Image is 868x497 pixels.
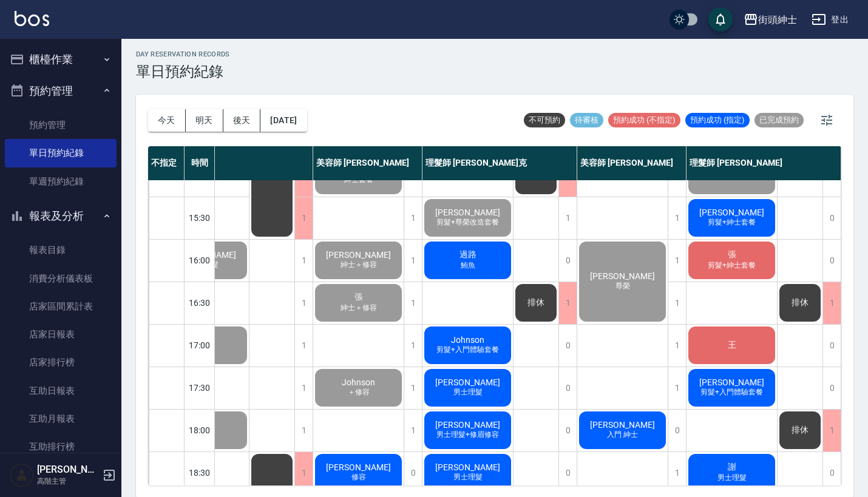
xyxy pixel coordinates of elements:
button: 街頭紳士 [739,7,802,32]
span: [PERSON_NAME] [697,208,767,217]
img: Logo [15,11,49,26]
button: 今天 [148,109,186,132]
h2: day Reservation records [136,50,230,58]
div: 1 [294,197,313,239]
span: 預約成功 (指定) [685,115,750,126]
div: 18:00 [185,409,215,451]
div: 1 [404,240,422,282]
span: [PERSON_NAME] [433,462,503,472]
div: 1 [294,325,313,367]
span: 剪髮+紳士套餐 [705,260,758,271]
span: [PERSON_NAME] [588,271,657,281]
button: 櫃檯作業 [5,44,117,75]
div: 1 [558,282,577,324]
a: 報表目錄 [5,236,117,264]
span: 男士理髮 [451,387,485,397]
span: 紳士＋修容 [338,303,379,313]
div: 16:30 [185,282,215,324]
div: 16:00 [185,239,215,282]
div: 0 [822,197,841,239]
span: [PERSON_NAME] [324,462,393,472]
span: 王 [725,340,739,351]
div: 1 [294,452,313,494]
span: 剪髮+入門體驗套餐 [698,387,765,397]
div: 1 [558,197,577,239]
span: 剪髮+尊榮改造套餐 [434,217,501,228]
span: 預約成功 (不指定) [608,115,680,126]
a: 互助日報表 [5,377,117,405]
div: 不指定 [148,146,185,180]
span: 紳士＋修容 [338,260,379,270]
div: 1 [822,282,841,324]
div: 0 [668,410,686,451]
span: [PERSON_NAME] [588,420,657,430]
div: 1 [294,282,313,324]
div: 0 [822,367,841,409]
span: 已完成預約 [754,115,804,126]
div: 理髮師 [PERSON_NAME] [687,146,841,180]
span: 排休 [525,297,547,308]
span: [PERSON_NAME] [697,377,767,387]
div: 1 [404,197,422,239]
button: 預約管理 [5,75,117,107]
div: 0 [558,367,577,409]
h5: [PERSON_NAME] [37,464,99,476]
div: 理髮師 [PERSON_NAME]克 [422,146,577,180]
p: 高階主管 [37,476,99,487]
button: 報表及分析 [5,200,117,232]
span: 紳士套餐 [342,175,376,185]
button: 登出 [807,8,853,31]
span: Johnson [339,377,378,387]
span: [PERSON_NAME] [433,377,503,387]
div: 0 [822,240,841,282]
a: 店家日報表 [5,320,117,348]
span: [PERSON_NAME] [433,420,503,430]
div: 1 [404,367,422,409]
span: 過路 [457,249,479,260]
div: 0 [822,452,841,494]
div: 1 [668,197,686,239]
span: 排休 [789,425,811,436]
div: 15:30 [185,197,215,239]
div: 0 [558,325,577,367]
a: 單週預約紀錄 [5,167,117,195]
div: 美容師 [PERSON_NAME] [577,146,687,180]
div: 0 [404,452,422,494]
a: 店家區間累計表 [5,292,117,320]
div: 街頭紳士 [758,12,797,27]
div: 1 [668,452,686,494]
span: Johnson [449,335,487,345]
div: 1 [668,240,686,282]
a: 預約管理 [5,111,117,139]
a: 店家排行榜 [5,348,117,376]
span: 尊榮 [613,281,632,291]
div: 1 [294,240,313,282]
button: 明天 [186,109,223,132]
div: 0 [558,410,577,451]
span: 修容 [349,472,368,482]
div: 1 [404,325,422,367]
div: 1 [668,325,686,367]
div: 1 [668,282,686,324]
a: 消費分析儀表板 [5,265,117,292]
div: 17:00 [185,324,215,367]
span: 男士理髮 [715,473,749,483]
img: Person [10,463,34,487]
span: 張 [725,249,739,260]
div: 0 [558,240,577,282]
div: 1 [404,410,422,451]
div: 18:30 [185,451,215,494]
span: [PERSON_NAME] [324,250,393,260]
div: 0 [558,452,577,494]
div: 1 [822,410,841,451]
span: 排休 [789,297,811,308]
div: 美容師 [PERSON_NAME] [313,146,422,180]
div: 0 [822,325,841,367]
a: 單日預約紀錄 [5,139,117,167]
span: 待審核 [570,115,603,126]
div: 1 [668,367,686,409]
span: 男士理髮 [451,472,485,482]
span: [PERSON_NAME] [433,208,503,217]
span: 男士理髮+修眉修容 [434,430,501,440]
button: 後天 [223,109,261,132]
